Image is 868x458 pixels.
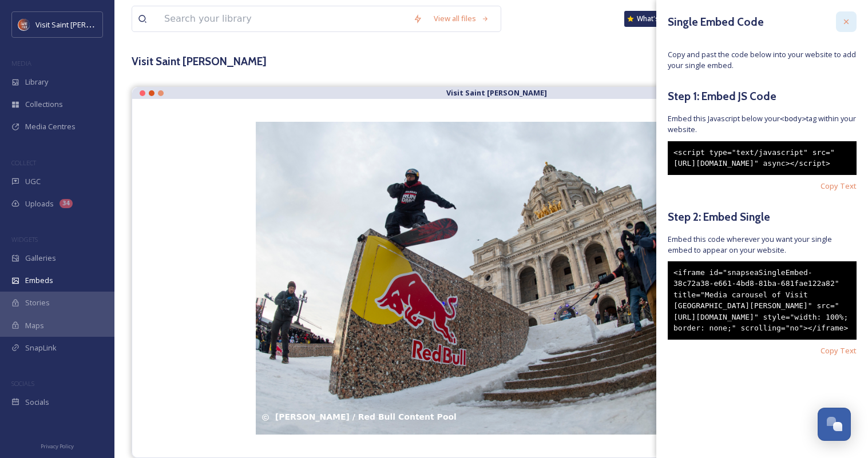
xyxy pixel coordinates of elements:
[18,19,30,30] img: Visit%20Saint%20Paul%20Updated%20Profile%20Image.jpg
[25,198,54,209] span: Uploads
[668,234,857,256] span: Embed this code wherever you want your single embed to appear on your website.
[668,88,857,105] h5: Step 1: Embed JS Code
[25,397,49,408] span: Socials
[25,275,53,286] span: Embeds
[668,113,857,135] span: Embed this Javascript below your tag within your website.
[25,320,44,331] span: Maps
[821,345,857,356] span: Copy Text
[25,253,56,264] span: Galleries
[25,99,63,110] span: Collections
[668,209,857,225] h5: Step 2: Embed Single
[35,19,127,30] span: Visit Saint [PERSON_NAME]
[668,141,857,175] div: <script type="text/javascript" src="[URL][DOMAIN_NAME]" async></script>
[11,59,31,67] span: MEDIA
[821,181,857,192] span: Copy Text
[132,53,267,70] h3: Visit Saint [PERSON_NAME]
[624,11,681,27] a: What's New
[60,199,73,208] div: 34
[41,443,74,450] span: Privacy Policy
[25,342,57,353] span: SnapLink
[11,379,34,388] span: SOCIALS
[818,408,851,441] button: Open Chat
[780,114,806,123] span: <body>
[25,121,76,132] span: Media Centres
[25,297,50,308] span: Stories
[41,439,74,452] a: Privacy Policy
[25,77,48,87] span: Library
[25,176,41,187] span: UGC
[668,14,764,30] h3: Single Embed Code
[11,235,38,244] span: WIDGETS
[428,7,495,30] a: View all files
[668,49,857,71] span: Copy and past the code below into your website to add your single embed.
[446,87,547,98] strong: Visit Saint [PERSON_NAME]
[158,6,407,31] input: Search your library
[11,158,36,167] span: COLLECT
[668,261,857,340] div: <iframe id="snapseaSingleEmbed-38c72a38-e661-4bd8-81ba-681fae122a82" title="Media carousel of Vis...
[256,122,727,435] img: LJ Henriquez slides the ledge at Red Bull Heavy Metal in Saint Paul, Minnesota, USA on February 1...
